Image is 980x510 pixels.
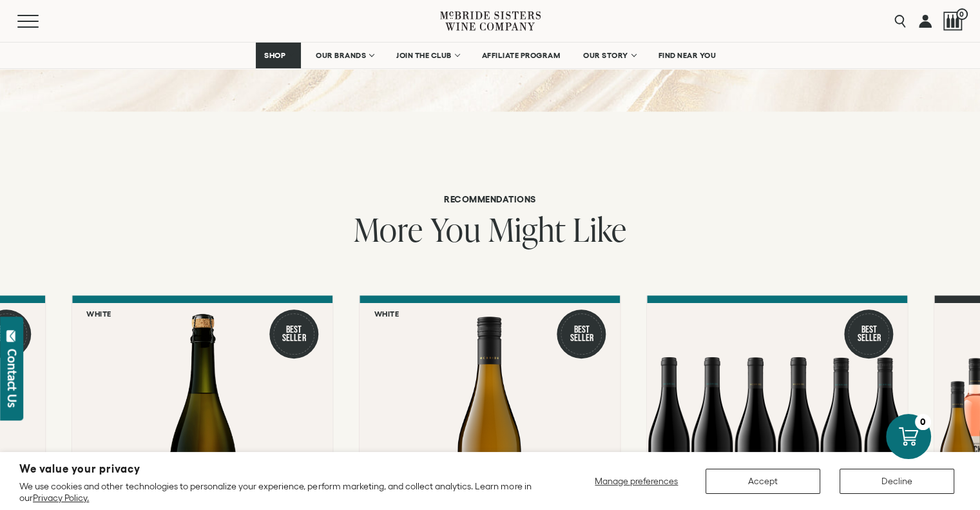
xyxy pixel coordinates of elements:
span: OUR STORY [583,51,628,60]
h2: We value your privacy [19,464,540,475]
div: 0 [915,414,931,430]
a: FIND NEAR YOU [650,43,725,68]
a: SHOP [256,43,301,68]
button: Manage preferences [587,469,686,494]
span: More [353,207,423,251]
a: OUR BRANDS [307,43,381,68]
span: SHOP [264,51,286,60]
span: AFFILIATE PROGRAM [482,51,561,60]
span: JOIN THE CLUB [396,51,452,60]
div: Contact Us [6,349,19,407]
span: FIND NEAR YOU [658,51,716,60]
a: OUR STORY [575,43,644,68]
a: AFFILIATE PROGRAM [474,43,569,68]
span: 0 [956,8,968,20]
button: Mobile Menu Trigger [17,15,64,28]
button: Decline [840,469,954,494]
span: Manage preferences [595,476,678,486]
a: JOIN THE CLUB [388,43,467,68]
span: Might [488,207,565,251]
a: Privacy Policy. [33,493,89,503]
span: OUR BRANDS [316,51,366,60]
span: Like [572,207,626,251]
p: We use cookies and other technologies to personalize your experience, perform marketing, and coll... [19,480,540,504]
h6: White [374,309,399,318]
button: Accept [706,469,820,494]
span: You [430,207,481,251]
h6: Recommendations [82,195,898,204]
h6: White [86,309,111,318]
